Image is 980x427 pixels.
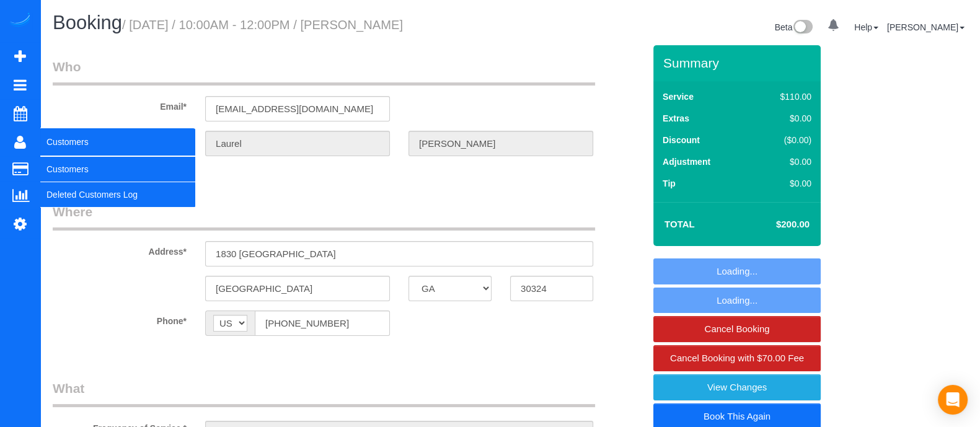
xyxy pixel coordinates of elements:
input: First Name* [205,131,390,156]
a: Customers [40,157,195,182]
a: Cancel Booking with $70.00 Fee [653,345,821,371]
div: $110.00 [754,90,811,103]
legend: Where [53,203,595,231]
a: Help [854,22,878,32]
a: [PERSON_NAME] [887,22,965,32]
span: Cancel Booking with $70.00 Fee [670,353,804,363]
span: Customers [40,128,195,156]
a: Cancel Booking [653,316,821,342]
span: Booking [53,12,122,33]
small: / [DATE] / 10:00AM - 12:00PM / [PERSON_NAME] [122,18,403,32]
input: City* [205,276,390,301]
h4: $200.00 [739,219,810,230]
input: Email* [205,96,390,121]
label: Email* [43,96,196,113]
div: $0.00 [754,177,811,190]
label: Phone* [43,310,196,327]
img: New interface [792,20,813,36]
label: Discount [663,134,700,146]
h3: Summary [663,56,814,70]
input: Zip Code* [510,276,593,301]
a: Deleted Customers Log [40,182,195,207]
img: Automaid Logo [7,12,32,30]
div: $0.00 [754,156,811,168]
input: Last Name* [408,131,593,156]
strong: Total [664,219,695,229]
ul: Customers [40,156,195,208]
a: Beta [775,22,813,32]
label: Adjustment [663,156,710,168]
div: ($0.00) [754,134,811,146]
legend: What [53,379,595,407]
legend: Who [53,58,595,86]
a: View Changes [653,374,821,400]
label: Extras [663,112,689,125]
div: $0.00 [754,112,811,125]
label: Service [663,90,694,103]
input: Phone* [255,310,390,336]
label: Address* [43,241,196,258]
div: Open Intercom Messenger [938,385,968,415]
label: Tip [663,177,676,190]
